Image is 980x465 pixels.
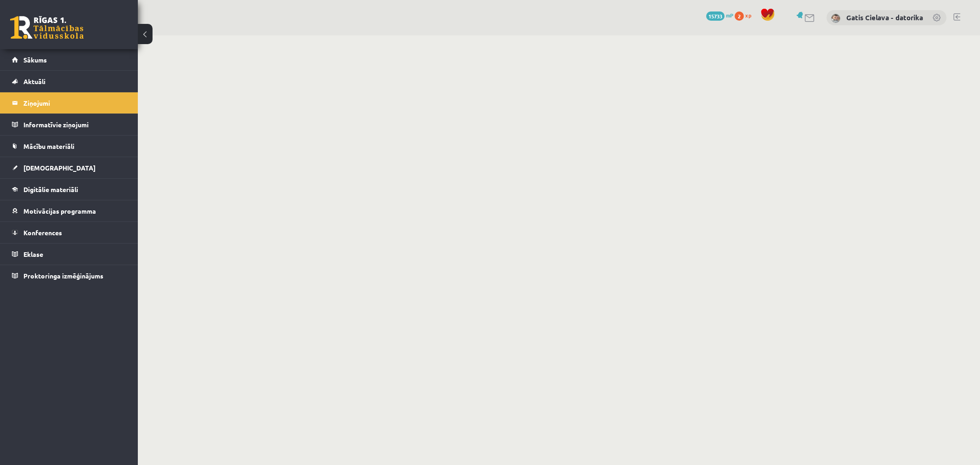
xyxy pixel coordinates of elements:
a: Ziņojumi [12,92,126,113]
a: Rīgas 1. Tālmācības vidusskola [10,16,84,39]
span: Sākums [23,56,47,64]
a: [DEMOGRAPHIC_DATA] [12,157,126,178]
span: Eklase [23,250,43,258]
img: Gatis Cielava - datorika [831,14,840,23]
a: Sākums [12,49,126,70]
span: Konferences [23,228,62,237]
span: mP [726,11,733,19]
a: Digitālie materiāli [12,179,126,200]
span: Proktoringa izmēģinājums [23,272,103,280]
a: Konferences [12,222,126,243]
a: Proktoringa izmēģinājums [12,265,126,286]
a: Informatīvie ziņojumi [12,114,126,135]
span: Aktuāli [23,77,45,85]
a: 2 xp [735,11,756,19]
span: Digitālie materiāli [23,185,78,193]
span: 2 [735,11,744,21]
span: Mācību materiāli [23,142,74,150]
a: Gatis Cielava - datorika [846,13,923,22]
a: Mācību materiāli [12,136,126,157]
a: 15733 mP [706,11,733,19]
span: xp [745,11,751,19]
a: Aktuāli [12,71,126,92]
legend: Ziņojumi [23,92,126,113]
legend: Informatīvie ziņojumi [23,114,126,135]
a: Motivācijas programma [12,200,126,221]
span: 15733 [706,11,725,21]
span: [DEMOGRAPHIC_DATA] [23,164,96,172]
a: Eklase [12,244,126,265]
span: Motivācijas programma [23,207,96,215]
